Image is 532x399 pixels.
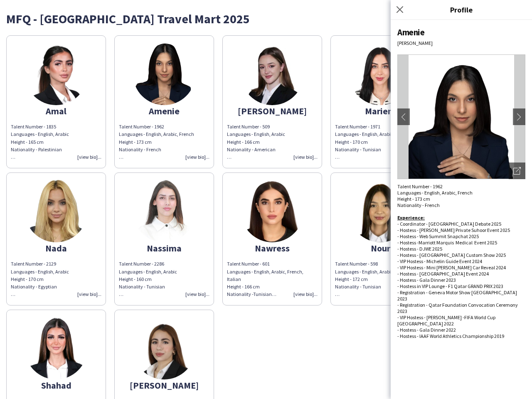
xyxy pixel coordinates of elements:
[11,244,101,252] div: Nada
[25,43,87,105] img: thumb-81ff8e59-e6e2-4059-b349-0c4ea833cf59.png
[397,271,525,277] div: - Hostess - [GEOGRAPHIC_DATA] Event 2024
[119,244,209,252] div: Nassima
[119,107,209,115] div: Amenie
[397,258,525,264] div: - VIP Hostess - Michelin Guide Event 2024
[397,283,525,289] div: - Hostess in VIP Lounge - F1 Qatar GRAND PRIX 2023
[335,268,426,298] div: Languages - English, Arabic
[253,291,276,297] span: Tunisian
[397,289,525,302] div: - Registration - Geneva Motor Show [GEOGRAPHIC_DATA] 2023
[397,227,525,233] div: - Hostess - [PERSON_NAME] Private Suhoor Event 2025
[397,277,525,283] div: - Hostess - Gala Dinner 2023
[397,202,440,208] span: Nationality - French
[335,123,393,160] span: Talent Number - 1971 Languages - English, Arabic Height - 170 cm Nationality - Tunisian
[119,123,164,130] span: Talent Number - 1962
[133,180,195,242] img: thumb-7d03bddd-c3aa-4bde-8cdb-39b64b840995.png
[25,317,87,379] img: thumb-22a80c24-cb5f-4040-b33a-0770626b616f.png
[397,27,525,38] div: Amenie
[335,261,378,267] span: Talent Number - 598
[11,107,101,115] div: Amal
[227,107,318,115] div: [PERSON_NAME]
[119,139,152,145] span: Height - 173 cm
[6,12,526,25] div: MFQ - [GEOGRAPHIC_DATA] Travel Mart 2025
[349,180,411,242] img: thumb-33402f92-3f0a-48ee-9b6d-2e0525ee7c28.png
[509,163,525,179] div: Open photos pop-in
[397,252,525,258] div: - Hostess - [GEOGRAPHIC_DATA] Custom Show 2025
[119,261,177,297] span: Talent Number - 2286 Languages - English, Arabic Height - 160 cm Nationality - Tunisian
[397,264,525,271] div: - VIP Hostess - Mini [PERSON_NAME] Car Reveal 2024
[335,276,426,298] div: Height - 172 cm Nationality - Tunisian
[227,123,285,160] span: Talent Number - 509 Languages - English, Arabic Height - 166 cm Nationality - American
[397,327,525,339] div: - Hostess - Gala Dinner 2022 - Hostess - IAAF World Athletics Championship 2019
[397,196,430,202] span: Height - 173 cm
[241,180,303,242] img: thumb-0b0a4517-2be3-415a-a8cd-aac60e329b3a.png
[335,244,426,252] div: Nour
[397,302,525,314] div: - Registration - Qatar Foundation Convocation Ceremony 2023
[397,40,525,46] div: [PERSON_NAME]
[335,107,426,115] div: Mariem
[133,317,195,379] img: thumb-2e0034d6-7930-4ae6-860d-e19d2d874555.png
[397,221,525,227] div: - Coordinator - [GEOGRAPHIC_DATA] Debate 2025
[133,43,195,105] img: thumb-c678a2b9-936a-4c2b-945c-f67c475878ed.png
[397,246,442,252] span: - Hostess - DJWE 2025
[391,4,532,15] h3: Profile
[241,43,303,105] img: thumb-6635f156c0799.jpeg
[349,43,411,105] img: thumb-4c95e7ae-0fdf-44ac-8d60-b62309d66edf.png
[119,131,194,137] span: Languages - English, Arabic, French
[25,180,87,242] img: thumb-db74f5dc-c10f-47c2-a84b-5289afaf5787.png
[397,183,443,190] span: Talent Number - 1962
[227,244,318,252] div: Nawress
[11,131,69,160] span: Languages - English, Arabic Height - 165 cm Nationality - Palestinian
[397,54,525,179] img: Crew avatar or photo
[397,239,525,252] div: - Hostess -Marriott Marquis Medical Event 2025
[227,261,303,297] span: Talent Number - 601 Languages - English, Arabic, French, Italian Height - 166 cm Nationality -
[11,261,69,297] span: Talent Number - 2129 Languages - English, Arabic Height - 170 cm Nationality - Egyptian
[397,214,425,221] b: Experience:
[119,382,209,389] div: [PERSON_NAME]
[397,314,525,327] div: - VIP Hostess - [PERSON_NAME] -FIFA World Cup [GEOGRAPHIC_DATA] 2022
[397,233,525,239] div: - Hostess - Web Summit Snapchat 2025
[119,146,161,153] span: Nationality - French
[11,382,101,389] div: Shahad
[397,190,473,196] span: Languages - English, Arabic, French
[11,123,56,130] span: Talent Number - 1835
